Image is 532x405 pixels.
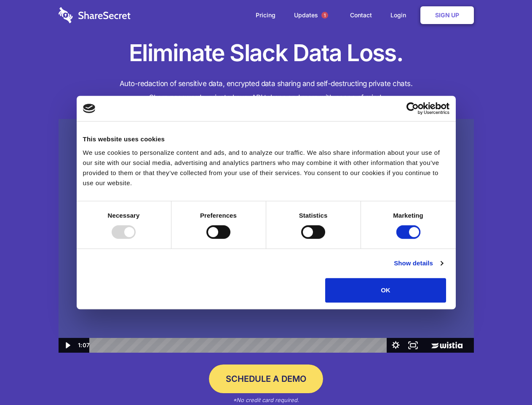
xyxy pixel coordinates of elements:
[325,278,446,302] button: OK
[83,104,96,113] img: logo
[376,102,449,115] a: Usercentrics Cookiebot - opens in a new window
[387,338,404,353] button: Show settings menu
[59,338,76,353] button: Play Video
[108,212,140,219] strong: Necessary
[420,6,474,24] a: Sign Up
[200,212,237,219] strong: Preferences
[59,77,474,105] h4: Auto-redaction of sensitive data, encrypted data sharing and self-destructing private chats. Shar...
[382,2,419,28] a: Login
[59,119,474,353] img: Sharesecret
[83,134,449,144] div: This website uses cookies
[404,338,422,353] button: Fullscreen
[299,212,328,219] strong: Statistics
[83,148,449,188] div: We use cookies to personalize content and ads, and to analyze our traffic. We also share informat...
[490,363,522,395] iframe: Drift Widget Chat Controller
[321,12,328,19] span: 1
[59,7,131,23] img: logo-wordmark-white-trans-d4663122ce5f474addd5e946df7df03e33cb6a1c49d2221995e7729f52c070b2.svg
[422,338,473,353] a: Wistia Logo -- Learn More
[96,338,383,353] div: Playbar
[394,258,443,268] a: Show details
[59,38,474,68] h1: Eliminate Slack Data Loss.
[247,2,284,28] a: Pricing
[209,364,323,393] a: Schedule a Demo
[233,397,299,403] em: *No credit card required.
[393,212,423,219] strong: Marketing
[342,2,380,28] a: Contact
